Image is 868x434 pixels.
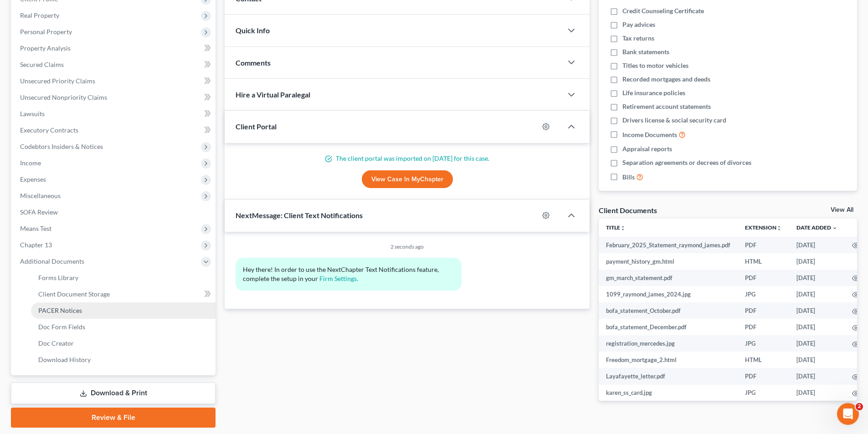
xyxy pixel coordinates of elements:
[622,20,655,29] span: Pay advices
[599,352,738,368] td: Freedom_mortgage_2.html
[622,173,635,182] span: Bills
[789,286,845,302] td: [DATE]
[319,275,358,282] a: Firm Settings.
[20,175,46,183] span: Expenses
[738,270,789,286] td: PDF
[789,270,845,286] td: [DATE]
[789,385,845,401] td: [DATE]
[622,144,672,153] span: Appraisal reports
[31,286,216,302] a: Client Document Storage
[13,56,216,73] a: Secured Claims
[13,106,216,122] a: Lawsuits
[20,44,71,52] span: Property Analysis
[31,270,216,286] a: Forms Library
[832,225,837,231] i: expand_more
[622,102,711,111] span: Retirement account statements
[20,192,61,199] span: Miscellaneous
[13,204,216,220] a: SOFA Review
[20,11,59,19] span: Real Property
[38,356,91,363] span: Download History
[856,403,863,410] span: 2
[796,224,837,231] a: Date Added expand_more
[236,211,363,220] span: NextMessage: Client Text Notifications
[31,319,216,335] a: Doc Form Fields
[738,335,789,352] td: JPG
[599,270,738,286] td: gm_march_statement.pdf
[837,403,859,425] iframe: Intercom live chat
[789,237,845,253] td: [DATE]
[13,89,216,106] a: Unsecured Nonpriority Claims
[599,253,738,270] td: payment_history_gm.html
[362,170,453,189] a: View Case in MyChapter
[20,93,107,101] span: Unsecured Nonpriority Claims
[20,61,64,68] span: Secured Claims
[20,241,52,249] span: Chapter 13
[606,224,626,231] a: Titleunfold_more
[236,122,277,131] span: Client Portal
[599,385,738,401] td: karen_ss_card.jpg
[236,243,579,250] div: 2 seconds ago
[11,383,216,404] a: Download & Print
[789,253,845,270] td: [DATE]
[20,159,41,167] span: Income
[789,302,845,319] td: [DATE]
[31,302,216,319] a: PACER Notices
[38,306,82,314] span: PACER Notices
[620,225,626,231] i: unfold_more
[20,257,84,265] span: Additional Documents
[20,143,103,150] span: Codebtors Insiders & Notices
[622,6,704,15] span: Credit Counseling Certificate
[20,77,95,85] span: Unsecured Priority Claims
[738,352,789,368] td: HTML
[599,319,738,335] td: bofa_statement_December.pdf
[831,207,853,213] a: View All
[622,158,751,167] span: Separation agreements or decrees of divorces
[20,126,78,134] span: Executory Contracts
[738,302,789,319] td: PDF
[11,408,216,428] a: Review & File
[622,61,688,70] span: Titles to motor vehicles
[599,302,738,319] td: bofa_statement_October.pdf
[599,335,738,352] td: registration_mercedes.jpg
[31,352,216,368] a: Download History
[38,339,74,347] span: Doc Creator
[243,266,440,282] span: Hey there! In order to use the NextChapter Text Notifications feature, complete the setup in your
[236,90,310,99] span: Hire a Virtual Paralegal
[622,47,669,56] span: Bank statements
[13,40,216,56] a: Property Analysis
[236,154,579,163] p: The client portal was imported on [DATE] for this case.
[622,88,685,97] span: Life insurance policies
[789,319,845,335] td: [DATE]
[599,286,738,302] td: 1099_raymond_james_2024.jpg
[738,237,789,253] td: PDF
[599,368,738,384] td: Layafayette_letter.pdf
[622,34,654,43] span: Tax returns
[745,224,782,231] a: Extensionunfold_more
[789,368,845,384] td: [DATE]
[20,110,45,117] span: Lawsuits
[738,368,789,384] td: PDF
[13,73,216,89] a: Unsecured Priority Claims
[38,274,78,281] span: Forms Library
[776,225,782,231] i: unfold_more
[789,335,845,352] td: [DATE]
[599,205,657,215] div: Client Documents
[38,290,110,298] span: Client Document Storage
[738,385,789,401] td: JPG
[38,323,85,331] span: Doc Form Fields
[789,352,845,368] td: [DATE]
[20,208,58,216] span: SOFA Review
[622,75,710,84] span: Recorded mortgages and deeds
[20,28,72,36] span: Personal Property
[738,286,789,302] td: JPG
[31,335,216,352] a: Doc Creator
[738,319,789,335] td: PDF
[20,225,51,232] span: Means Test
[13,122,216,138] a: Executory Contracts
[738,253,789,270] td: HTML
[599,237,738,253] td: February_2025_Statement_raymond_james.pdf
[236,58,271,67] span: Comments
[622,116,726,125] span: Drivers license & social security card
[622,130,677,139] span: Income Documents
[236,26,270,35] span: Quick Info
